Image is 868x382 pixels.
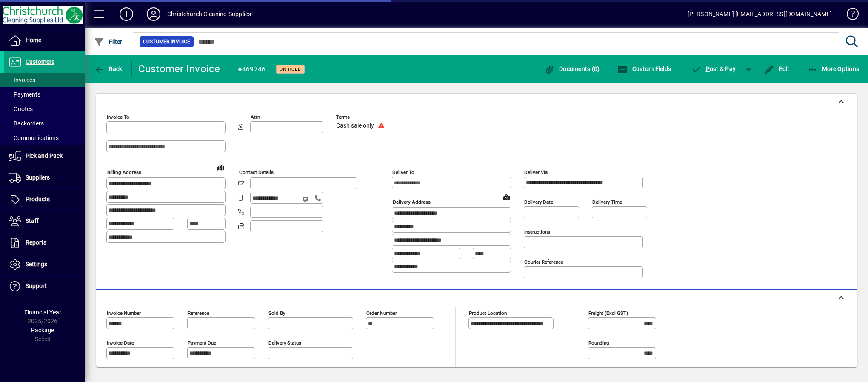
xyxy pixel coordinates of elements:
mat-label: Courier Reference [524,259,563,265]
a: Support [4,276,85,297]
span: Cash sale only [336,123,374,129]
mat-label: Sold by [268,310,285,316]
a: Reports [4,232,85,254]
button: Post & Pay [687,61,740,77]
mat-label: Invoice To [107,114,129,120]
span: Payments [9,91,40,98]
span: Financial Year [24,309,61,316]
mat-label: Product location [469,310,507,316]
mat-label: Delivery time [592,199,622,205]
span: Support [26,282,47,289]
span: Pick and Pack [26,152,63,159]
span: Products [26,196,50,202]
mat-label: Rounding [588,340,609,346]
div: #469746 [238,63,266,76]
span: Edit [764,66,790,72]
span: More Options [808,66,859,72]
div: [PERSON_NAME] [EMAIL_ADDRESS][DOMAIN_NAME] [688,7,832,21]
span: Custom Fields [617,66,671,72]
a: View on map [500,190,513,204]
span: Suppliers [26,174,50,181]
span: Invoices [9,77,35,83]
div: Customer Invoice [138,62,220,76]
span: Back [94,66,123,72]
button: Documents (0) [542,61,602,77]
span: Reports [26,239,46,246]
span: Staff [26,217,39,224]
a: Suppliers [4,167,85,188]
mat-label: Deliver via [524,169,548,175]
mat-label: Freight (excl GST) [588,310,628,316]
span: Filter [94,38,123,45]
a: Payments [4,87,85,102]
mat-label: Attn [251,114,260,120]
span: P [706,66,710,72]
button: Edit [762,61,792,77]
mat-label: Instructions [524,229,550,235]
button: Add [113,6,140,22]
span: Backorders [9,120,44,127]
span: Package [31,327,54,334]
span: Customers [26,58,54,65]
button: Send SMS [296,189,317,209]
a: Staff [4,211,85,232]
button: Filter [92,34,125,49]
span: ost & Pay [691,66,736,72]
span: On hold [280,66,301,72]
a: Knowledge Base [840,2,857,29]
mat-label: Deliver To [392,169,414,175]
mat-label: Delivery status [268,340,301,346]
span: Documents (0) [545,66,600,72]
a: Backorders [4,116,85,131]
a: Quotes [4,102,85,116]
span: Quotes [9,105,33,112]
a: Settings [4,254,85,275]
app-page-header-button: Back [85,61,132,77]
div: Christchurch Cleaning Supplies [167,7,251,21]
span: Home [26,37,41,43]
span: Terms [336,114,387,120]
span: Communications [9,134,59,141]
mat-label: Payment due [188,340,216,346]
a: Pick and Pack [4,145,85,167]
span: Settings [26,261,47,268]
mat-label: Reference [188,310,209,316]
mat-label: Delivery date [524,199,553,205]
button: More Options [805,61,862,77]
mat-label: Invoice date [107,340,134,346]
mat-label: Order number [366,310,397,316]
span: Customer Invoice [143,37,190,46]
button: Custom Fields [615,61,673,77]
button: Back [92,61,125,77]
a: Invoices [4,73,85,87]
a: View on map [214,160,228,174]
a: Communications [4,131,85,145]
mat-label: Invoice number [107,310,141,316]
a: Home [4,30,85,51]
button: Profile [140,6,167,22]
a: Products [4,189,85,210]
